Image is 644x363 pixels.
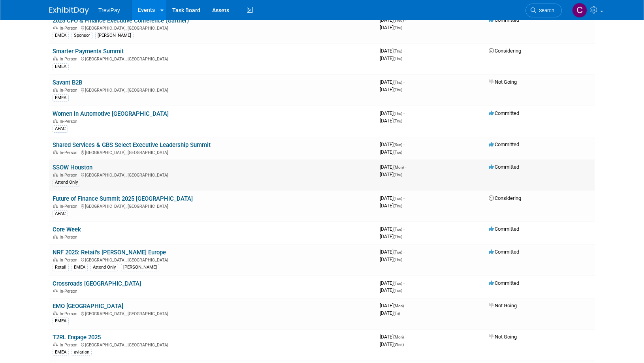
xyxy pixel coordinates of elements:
[380,249,405,255] span: [DATE]
[403,79,405,85] span: -
[380,141,405,147] span: [DATE]
[380,110,405,116] span: [DATE]
[53,210,68,217] div: APAC
[53,179,80,186] div: Attend Only
[53,258,58,261] img: In-Person Event
[53,24,373,31] div: [GEOGRAPHIC_DATA], [GEOGRAPHIC_DATA]
[405,303,406,308] span: -
[60,289,80,294] span: In-Person
[394,335,404,339] span: (Mon)
[394,288,402,293] span: (Tue)
[53,195,193,202] a: Future of Finance Summit 2025 [GEOGRAPHIC_DATA]
[53,264,69,271] div: Retail
[53,88,58,92] img: In-Person Event
[53,318,69,325] div: EMEA
[394,173,402,177] span: (Thu)
[49,7,89,15] img: ExhibitDay
[53,87,373,93] div: [GEOGRAPHIC_DATA], [GEOGRAPHIC_DATA]
[405,17,406,23] span: -
[53,63,69,70] div: EMEA
[60,342,80,348] span: In-Person
[53,26,58,30] img: In-Person Event
[53,349,69,356] div: EMEA
[380,195,405,201] span: [DATE]
[380,55,402,61] span: [DATE]
[405,334,406,340] span: -
[60,56,80,62] span: In-Person
[394,304,404,308] span: (Mon)
[394,111,402,116] span: (Thu)
[53,55,373,62] div: [GEOGRAPHIC_DATA], [GEOGRAPHIC_DATA]
[380,287,402,293] span: [DATE]
[572,3,587,18] img: Celia Ahrens
[53,171,373,178] div: [GEOGRAPHIC_DATA], [GEOGRAPHIC_DATA]
[394,143,402,147] span: (Sun)
[489,141,519,147] span: Committed
[394,18,404,23] span: (Wed)
[380,303,406,308] span: [DATE]
[53,235,58,239] img: In-Person Event
[53,280,141,287] a: Crossroads [GEOGRAPHIC_DATA]
[380,310,400,316] span: [DATE]
[72,32,92,39] div: Sponsor
[489,79,517,85] span: Not Going
[53,149,373,155] div: [GEOGRAPHIC_DATA], [GEOGRAPHIC_DATA]
[489,303,517,308] span: Not Going
[403,280,405,286] span: -
[53,173,58,177] img: In-Person Event
[489,249,519,255] span: Committed
[60,235,80,240] span: In-Person
[53,249,166,256] a: NRF 2025: Retail's [PERSON_NAME] Europe
[394,311,400,316] span: (Fri)
[536,8,554,13] span: Search
[380,256,402,262] span: [DATE]
[53,125,68,132] div: APAC
[53,303,123,310] a: EMO [GEOGRAPHIC_DATA]
[489,226,519,232] span: Committed
[394,342,404,347] span: (Wed)
[60,258,80,263] span: In-Person
[121,264,159,271] div: [PERSON_NAME]
[489,334,517,340] span: Not Going
[394,196,402,201] span: (Tue)
[525,4,562,17] a: Search
[53,311,58,315] img: In-Person Event
[489,195,521,201] span: Considering
[380,17,406,23] span: [DATE]
[53,79,82,86] a: Savant B2B
[53,289,58,293] img: In-Person Event
[53,48,124,55] a: Smarter Payments Summit
[394,88,402,92] span: (Thu)
[380,149,402,155] span: [DATE]
[53,226,81,233] a: Core Week
[394,26,402,30] span: (Thu)
[394,235,402,239] span: (Thu)
[394,80,402,85] span: (Thu)
[53,342,58,346] img: In-Person Event
[98,7,120,13] span: TreviPay
[380,164,406,170] span: [DATE]
[403,226,405,232] span: -
[380,87,402,92] span: [DATE]
[53,310,373,316] div: [GEOGRAPHIC_DATA], [GEOGRAPHIC_DATA]
[380,79,405,85] span: [DATE]
[53,32,69,39] div: EMEA
[60,26,80,31] span: In-Person
[380,48,405,54] span: [DATE]
[53,56,58,60] img: In-Person Event
[403,110,405,116] span: -
[60,311,80,316] span: In-Person
[72,264,88,271] div: EMEA
[403,195,405,201] span: -
[53,164,92,171] a: SSOW Houston
[394,204,402,208] span: (Thu)
[53,141,211,149] a: Shared Services & GBS Select Executive Leadership Summit
[394,258,402,262] span: (Thu)
[394,56,402,61] span: (Thu)
[72,349,92,356] div: aviation
[380,171,402,177] span: [DATE]
[53,17,189,24] a: 2025 CFO & Finance Executive Conference (Gartner)
[394,150,402,154] span: (Tue)
[53,334,101,341] a: T2RL Engage 2025
[60,150,80,155] span: In-Person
